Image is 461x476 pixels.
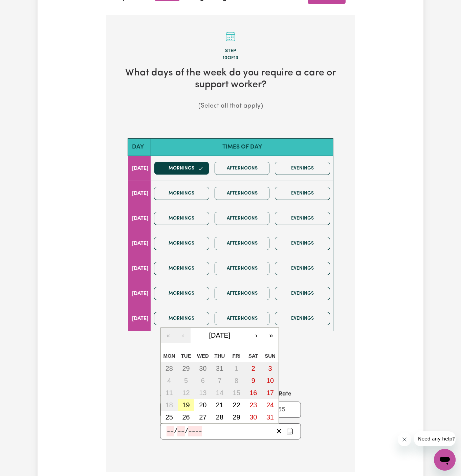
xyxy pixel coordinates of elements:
[163,353,175,359] abbr: Monday
[194,399,211,411] button: August 20, 2025
[264,328,279,343] button: »
[233,389,240,396] abbr: August 15, 2025
[216,413,223,421] abbr: August 28, 2025
[228,411,245,423] button: August 29, 2025
[161,411,178,423] button: August 25, 2025
[275,287,330,300] button: Evenings
[128,181,151,206] td: [DATE]
[215,287,270,300] button: Afternoons
[211,362,228,375] button: July 31, 2025
[184,377,188,384] abbr: August 5, 2025
[201,377,205,384] abbr: August 6, 2025
[275,237,330,250] button: Evenings
[251,365,255,372] abbr: August 2, 2025
[199,389,206,396] abbr: August 13, 2025
[199,413,206,421] abbr: August 27, 2025
[166,413,173,421] abbr: August 25, 2025
[128,206,151,231] td: [DATE]
[235,365,238,372] abbr: August 1, 2025
[262,411,279,423] button: August 31, 2025
[182,401,190,409] abbr: August 19, 2025
[154,262,209,275] button: Mornings
[188,426,202,436] input: ----
[209,332,231,339] span: [DATE]
[154,287,209,300] button: Mornings
[266,401,274,409] abbr: August 24, 2025
[233,413,240,421] abbr: August 29, 2025
[266,389,274,396] abbr: August 17, 2025
[215,212,270,225] button: Afternoons
[249,389,257,396] abbr: August 16, 2025
[199,401,206,409] abbr: August 20, 2025
[262,375,279,387] button: August 10, 2025
[262,362,279,375] button: August 3, 2025
[174,428,177,435] span: /
[398,433,411,446] iframe: Close message
[128,364,333,373] h3: Booking Time Options
[160,390,213,399] label: Approximate hours
[249,413,257,421] abbr: August 30, 2025
[233,401,240,409] abbr: August 22, 2025
[215,187,270,200] button: Afternoons
[259,402,301,418] input: e.g. 55
[228,375,245,387] button: August 8, 2025
[284,426,295,436] button: Pick an approximate start date
[245,387,262,399] button: August 16, 2025
[216,365,223,372] abbr: July 31, 2025
[167,377,171,384] abbr: August 4, 2025
[211,375,228,387] button: August 7, 2025
[166,389,173,396] abbr: August 11, 2025
[245,375,262,387] button: August 9, 2025
[248,353,258,359] abbr: Saturday
[197,353,209,359] abbr: Wednesday
[128,231,151,256] td: [DATE]
[160,402,202,418] input: e.g. 2.5
[194,411,211,423] button: August 27, 2025
[178,375,195,387] button: August 5, 2025
[194,375,211,387] button: August 6, 2025
[178,387,195,399] button: August 12, 2025
[245,411,262,423] button: August 30, 2025
[154,187,209,200] button: Mornings
[178,362,195,375] button: July 29, 2025
[178,411,195,423] button: August 26, 2025
[161,362,178,375] button: July 28, 2025
[154,212,209,225] button: Mornings
[177,426,185,436] input: --
[262,387,279,399] button: August 17, 2025
[199,365,206,372] abbr: July 30, 2025
[228,362,245,375] button: August 1, 2025
[216,389,223,396] abbr: August 14, 2025
[251,377,255,384] abbr: August 9, 2025
[154,312,209,325] button: Mornings
[176,328,191,343] button: ‹
[161,387,178,399] button: August 11, 2025
[182,413,190,421] abbr: August 26, 2025
[216,401,223,409] abbr: August 21, 2025
[228,387,245,399] button: August 15, 2025
[245,399,262,411] button: August 23, 2025
[128,138,151,156] th: Day
[117,101,344,111] p: (Select all that apply)
[275,187,330,200] button: Evenings
[262,399,279,411] button: August 24, 2025
[151,138,333,156] th: Times of day
[211,411,228,423] button: August 28, 2025
[275,162,330,175] button: Evenings
[161,375,178,387] button: August 4, 2025
[161,399,178,411] button: August 18, 2025
[266,413,274,421] abbr: August 31, 2025
[211,399,228,411] button: August 21, 2025
[414,431,456,446] iframe: Message from company
[128,256,151,281] td: [DATE]
[218,377,221,384] abbr: August 7, 2025
[215,312,270,325] button: Afternoons
[249,401,257,409] abbr: August 23, 2025
[245,362,262,375] button: August 2, 2025
[265,353,276,359] abbr: Sunday
[266,377,274,384] abbr: August 10, 2025
[268,365,272,372] abbr: August 3, 2025
[128,306,151,331] td: [DATE]
[154,162,209,175] button: Mornings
